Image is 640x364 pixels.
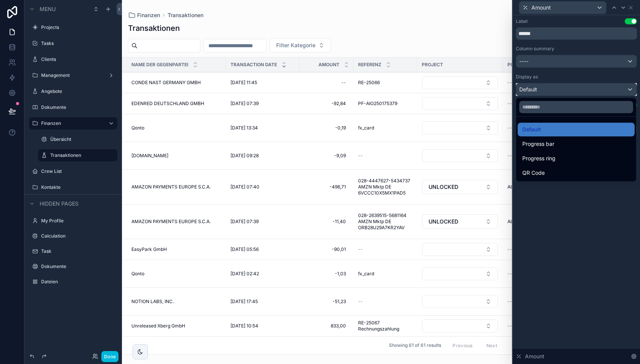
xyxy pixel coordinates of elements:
a: Select Button [422,97,498,110]
span: EasyPark GmbH [131,246,167,252]
span: [DATE] 07:39 [230,219,259,225]
a: PF-AIO250175379 [358,101,413,107]
a: fx_card [358,271,413,277]
a: Qonto [131,271,221,277]
button: Select Button [422,267,498,280]
button: Select Button [422,97,498,110]
span: -- [507,246,512,252]
a: -90,01 [304,243,349,255]
span: -- [507,323,512,329]
span: -- [507,299,512,305]
span: Default [522,125,541,134]
a: -- [507,153,559,159]
a: [DOMAIN_NAME] [131,153,221,159]
a: AMAZON PAYMENTS EUROPE S.C.A. [131,184,221,190]
a: Transaktionen [168,11,203,19]
a: [DATE] 02:42 [230,271,295,277]
span: -- [358,153,363,159]
span: Hidden pages [40,200,78,208]
a: [DATE] 07:39 [230,101,295,107]
label: Angebote [41,88,113,94]
a: Select Button [422,319,498,333]
label: Projects [41,24,113,30]
a: NOTION LABS, INC. [131,299,221,305]
span: Menu [40,5,56,13]
span: [DATE] 07:40 [230,184,259,190]
a: AL-004 [507,219,559,225]
span: -0,19 [307,125,346,131]
span: -496,71 [307,184,346,190]
label: My Profile [41,218,113,224]
span: -- [507,101,512,107]
button: Select Button [422,214,498,229]
span: Progress bar [522,139,554,148]
span: [DATE] 11:45 [230,80,257,86]
label: Management [41,72,102,78]
span: Unreleased Xberg GmbH [131,323,185,329]
span: Project [422,62,443,68]
a: EasyPark GmbH [131,246,221,252]
span: -51,23 [307,299,346,305]
span: Qonto [131,271,144,277]
a: fx_card [358,125,413,131]
a: [DATE] 07:39 [230,219,295,225]
a: -- [507,125,559,131]
label: Kontakte [41,184,113,190]
label: Calculation [41,233,113,239]
a: CONDE NAST GERMANY GMBH [131,80,221,86]
span: -11,40 [307,219,346,225]
a: -- [507,246,559,252]
span: [DOMAIN_NAME] [131,153,168,159]
span: Name der Gegenpartei [131,62,188,68]
span: -1,03 [307,271,346,277]
button: Done [101,351,118,362]
span: UNLOCKED [429,183,458,191]
a: -496,71 [304,181,349,193]
a: [DATE] 17:45 [230,299,295,305]
a: -- [507,101,559,107]
span: Finanzen [137,11,160,19]
span: [DATE] 13:34 [230,125,258,131]
span: AL-004 [507,184,524,190]
span: -9,09 [307,153,346,159]
button: Select Button [422,76,498,89]
label: Übersicht [50,136,113,142]
span: AMAZON PAYMENTS EUROPE S.C.A. [131,184,211,190]
button: Select Button [422,295,498,308]
a: -- [358,153,413,159]
label: Dokumente [41,104,113,110]
a: EDENRED DEUTSCHLAND GMBH [131,101,221,107]
span: EDENRED DEUTSCHLAND GMBH [131,101,204,107]
a: Select Button [422,243,498,256]
a: Crew List [41,168,113,174]
a: AL-004 [507,184,559,190]
a: 028-4447627-5434737 AMZN Mktp DE 6VCCC10X5MX1PAD5 [358,178,413,196]
button: Select Button [422,149,498,162]
span: 833,00 [307,323,346,329]
a: -- [507,323,559,329]
button: Select Button [422,319,498,332]
a: [DATE] 13:34 [230,125,295,131]
label: Dateien [41,279,113,285]
span: -- [507,80,512,86]
span: fx_card [358,271,374,277]
a: -1,03 [304,268,349,280]
span: CONDE NAST GERMANY GMBH [131,80,201,86]
span: Amount [318,62,339,68]
label: Transaktionen [50,152,113,158]
span: -- [507,271,512,277]
a: -- [507,80,559,86]
span: fx_card [358,125,374,131]
a: -9,09 [304,150,349,162]
a: 833,00 [304,320,349,332]
span: -- [507,153,512,159]
a: -0,19 [304,122,349,134]
span: Qonto [131,125,144,131]
a: Select Button [422,121,498,135]
span: RE-25066 [358,80,380,86]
